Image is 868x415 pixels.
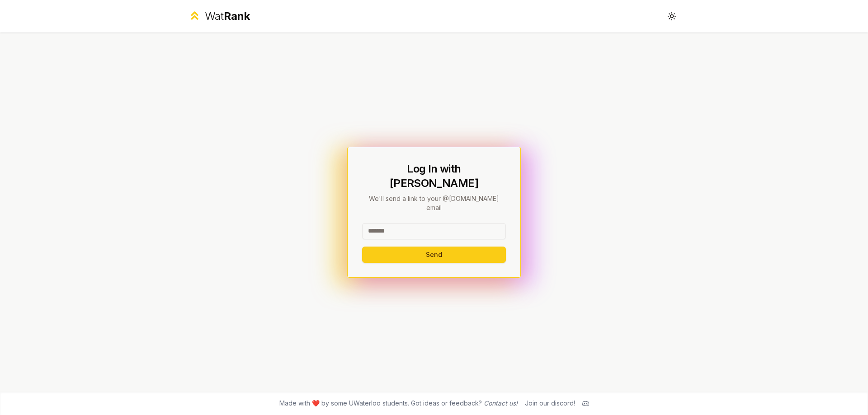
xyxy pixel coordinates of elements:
[525,399,575,408] div: Join our discord!
[362,194,506,212] p: We'll send a link to your @[DOMAIN_NAME] email
[224,9,250,23] span: Rank
[362,162,506,191] h1: Log In with [PERSON_NAME]
[205,9,250,23] div: Wat
[279,399,518,408] span: Made with ❤️ by some UWaterloo students. Got ideas or feedback?
[484,399,518,407] a: Contact us!
[188,9,250,23] a: WatRank
[362,247,506,263] button: Send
